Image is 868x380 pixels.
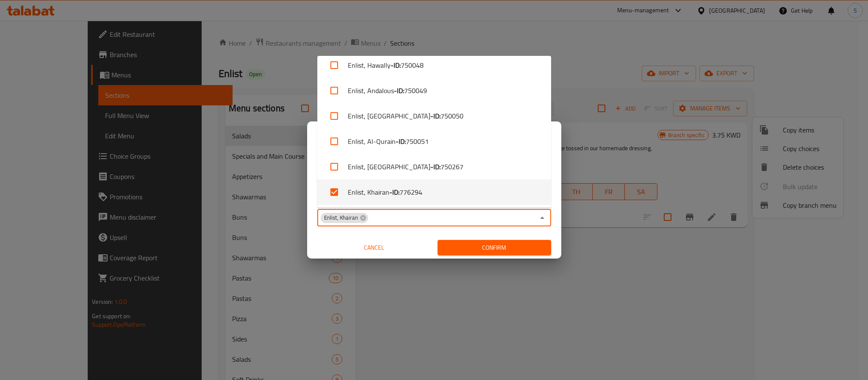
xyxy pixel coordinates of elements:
[391,60,401,70] b: - ID:
[317,154,551,179] li: Enlist, [GEOGRAPHIC_DATA]
[317,179,551,205] li: Enlist, Khairan
[406,136,429,146] span: 750051
[321,242,427,253] span: Cancel
[321,213,368,223] div: Enlist, Khairan
[394,85,404,96] b: - ID:
[389,187,399,197] b: - ID:
[317,103,551,129] li: Enlist, [GEOGRAPHIC_DATA]
[404,85,427,96] span: 750049
[444,242,544,253] span: Confirm
[401,60,424,70] span: 750048
[317,52,551,78] li: Enlist, Hawally
[438,240,551,256] button: Confirm
[317,240,431,256] button: Cancel
[321,214,361,222] span: Enlist, Khairan
[399,187,422,197] span: 776294
[396,136,406,146] b: - ID:
[430,162,441,172] b: - ID:
[317,78,551,103] li: Enlist, Andalous
[441,111,463,121] span: 750050
[317,129,551,154] li: Enlist, Al-Qurain
[441,162,463,172] span: 750267
[430,111,441,121] b: - ID:
[536,212,548,224] button: Close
